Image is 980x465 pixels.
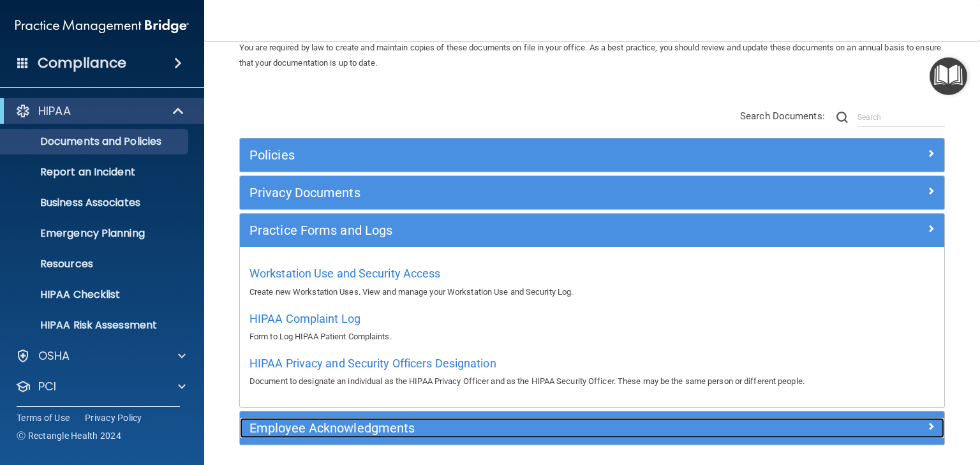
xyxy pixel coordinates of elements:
[249,220,935,240] a: Practice Forms and Logs
[249,145,935,165] a: Policies
[930,57,967,95] button: Open Resource Center
[38,348,70,364] p: OSHA
[15,13,189,39] img: PMB logo
[8,258,182,270] p: Resources
[249,148,759,162] h5: Policies
[249,315,360,325] a: HIPAA Complaint Log
[740,110,825,122] span: Search Documents:
[8,288,182,301] p: HIPAA Checklist
[15,103,185,119] a: HIPAA
[38,103,71,119] p: HIPAA
[8,135,182,148] p: Documents and Policies
[249,421,759,435] h5: Employee Acknowledgments
[249,267,441,280] span: Workstation Use and Security Access
[249,357,496,370] span: HIPAA Privacy and Security Officers Designation
[249,418,935,438] a: Employee Acknowledgments
[8,196,182,209] p: Business Associates
[249,186,759,200] h5: Privacy Documents
[249,360,496,369] a: HIPAA Privacy and Security Officers Designation
[15,379,186,394] a: PCI
[249,182,935,203] a: Privacy Documents
[8,319,182,332] p: HIPAA Risk Assessment
[239,43,941,68] span: You are required by law to create and maintain copies of these documents on file in your office. ...
[8,227,182,240] p: Emergency Planning
[15,348,186,364] a: OSHA
[249,312,360,325] span: HIPAA Complaint Log
[857,108,945,127] input: Search
[17,429,121,442] span: Ⓒ Rectangle Health 2024
[249,329,935,344] p: Form to Log HIPAA Patient Complaints.
[836,112,848,123] img: ic-search.3b580494.png
[249,284,935,300] p: Create new Workstation Uses. View and manage your Workstation Use and Security Log.
[8,166,182,179] p: Report an Incident
[38,379,56,394] p: PCI
[249,374,935,389] p: Document to designate an individual as the HIPAA Privacy Officer and as the HIPAA Security Office...
[249,223,759,237] h5: Practice Forms and Logs
[17,411,70,424] a: Terms of Use
[85,411,142,424] a: Privacy Policy
[38,54,126,72] h4: Compliance
[249,270,441,279] a: Workstation Use and Security Access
